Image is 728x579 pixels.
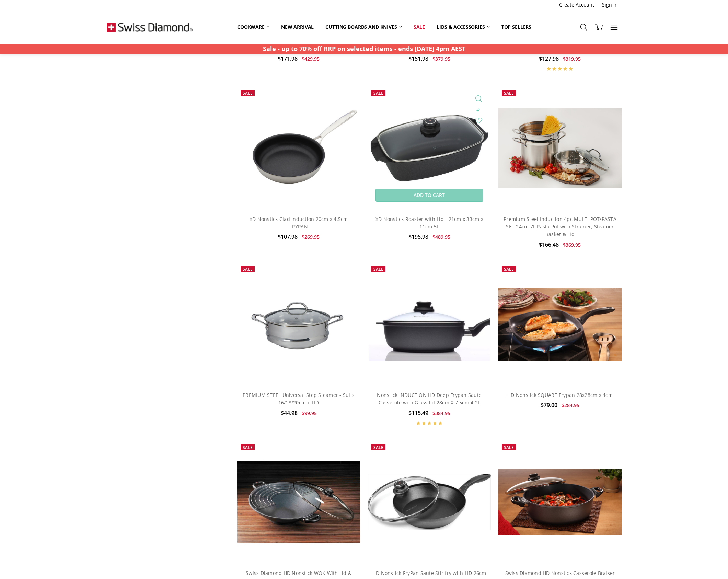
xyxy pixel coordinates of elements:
[408,233,428,240] span: $195.98
[507,392,613,398] a: HD Nonstick SQUARE Frypan 28x28cm x 4cm
[563,241,581,248] span: $369.95
[368,441,491,564] a: HD Nonstick FryPan Saute Stir fry with LID 26cm x 5cm (19cm FLAT SOLID BASE)
[243,445,253,450] span: Sale
[368,86,491,209] a: XD Nonstick Roaster with Lid - 21cm x 33cm x 11cm 5L
[368,287,491,361] img: Nonstick INDUCTION HD Deep Frypan Saute Casserole with Glass lid 28cm X 7.5cm 4.2L
[302,410,317,416] span: $99.95
[432,56,450,62] span: $379.95
[498,108,621,188] img: Premium Steel Induction 4pc MULTI POT/PASTA SET 24cm 7L Pasta Pot with Strainer, Steamer Basket &...
[539,55,559,62] span: $127.98
[275,20,320,35] a: New arrival
[563,56,581,62] span: $319.95
[498,441,621,564] a: Swiss Diamond HD Nonstick Casserole Braiser Pot with glass vented Lid 32cm x 10cm 6.8L
[368,112,491,184] img: XD Nonstick Roaster with Lid - 21cm x 33cm x 11cm 5L
[496,20,537,35] a: Top Sellers
[539,241,559,248] span: $166.48
[302,234,320,240] span: $269.95
[368,263,491,386] a: Nonstick INDUCTION HD Deep Frypan Saute Casserole with Glass lid 28cm X 7.5cm 4.2L
[504,445,514,450] span: Sale
[373,266,383,272] span: Sale
[373,90,383,96] span: Sale
[504,266,514,272] span: Sale
[541,401,557,409] span: $79.00
[237,441,360,564] img: Swiss Diamond HD Nonstick WOK With Lid & Rack 36cm x 9.5cm 6L and 2 side handles
[504,216,616,238] a: Premium Steel Induction 4pc MULTI POT/PASTA SET 24cm 7L Pasta Pot with Strainer, Steamer Basket &...
[432,410,450,416] span: $384.95
[377,392,482,406] a: Nonstick INDUCTION HD Deep Frypan Saute Casserole with Glass lid 28cm X 7.5cm 4.2L
[375,216,483,230] a: XD Nonstick Roaster with Lid - 21cm x 33cm x 11cm 5L
[498,263,621,386] a: HD Nonstick SQUARE Frypan 28x28cm x 4cm
[231,20,275,35] a: Cookware
[498,288,621,360] img: HD Nonstick SQUARE Frypan 28x28cm x 4cm
[278,55,298,62] span: $171.98
[237,101,360,196] img: 20cm Fry Pan | Nonstick Clad
[375,189,483,202] a: Add to Cart
[237,263,360,386] img: PREMIUM STEEL Universal Step Steamer - Suits 16/18/20cm + LID
[498,86,621,209] a: Premium Steel Induction 4pc MULTI POT/PASTA SET 24cm 7L Pasta Pot with Strainer, Steamer Basket &...
[302,56,320,62] span: $429.95
[408,55,428,62] span: $151.98
[243,392,355,406] a: PREMIUM STEEL Universal Step Steamer - Suits 16/18/20cm + LID
[278,233,298,240] span: $107.98
[368,474,491,530] img: HD Nonstick FryPan Saute Stir fry with LID 26cm x 5cm (19cm FLAT SOLID BASE)
[237,86,360,209] a: 20cm Fry Pan | Nonstick Clad
[432,234,450,240] span: $489.95
[373,445,383,450] span: Sale
[243,90,253,96] span: Sale
[408,20,431,35] a: Sale
[431,20,495,35] a: Lids & Accessories
[250,216,348,230] a: XD Nonstick Clad Induction 20cm x 4.5cm FRYPAN
[281,409,298,417] span: $44.98
[498,469,621,535] img: Swiss Diamond HD Nonstick Casserole Braiser Pot with glass vented Lid 32cm x 10cm 6.8L
[107,10,193,44] img: Free Shipping On Every Order
[263,45,465,53] strong: Sale - up to 70% off RRP on selected items - ends [DATE] 4pm AEST
[408,409,428,417] span: $115.49
[320,20,408,35] a: Cutting boards and knives
[504,90,514,96] span: Sale
[562,402,579,409] span: $284.95
[243,266,253,272] span: Sale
